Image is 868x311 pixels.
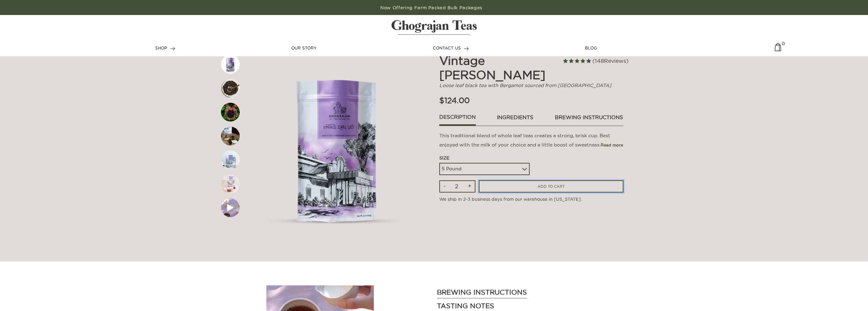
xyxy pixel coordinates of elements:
[479,180,623,193] input: ADD TO CART
[775,43,781,56] a: 0
[221,55,240,74] img: First slide
[562,57,629,66] span: Rated 4.9 out of 5 stars 148 reviews
[392,20,477,35] img: logo-matt.svg
[291,45,317,51] a: OUR STORY
[245,53,429,238] img: First slide
[439,131,623,149] p: This traditional blend of whole leaf teas creates a strong, brisk cup. Best enjoyed with the milk...
[464,47,469,51] img: forward-arrow.svg
[439,155,530,161] div: Size
[465,181,475,192] input: +
[155,45,175,51] a: SHOP
[440,181,449,192] input: -
[439,53,568,82] h2: Vintage [PERSON_NAME]
[601,143,623,147] span: Read more
[221,174,240,193] img: First slide
[437,288,527,298] h3: Brewing Instructions
[221,103,240,122] img: First slide
[155,46,167,50] span: SHOP
[221,198,240,217] img: First slide
[555,113,623,125] a: brewing instructions
[439,82,623,89] p: Loose leaf black tea with Bergamot sourced from [GEOGRAPHIC_DATA]
[221,151,240,169] img: First slide
[433,46,461,50] span: CONTACT US
[497,113,534,125] a: ingredients
[221,127,240,145] img: First slide
[585,45,597,51] a: BLOG
[439,96,470,104] span: $124.00
[170,47,175,51] img: forward-arrow.svg
[439,193,623,203] p: We ship in 2-3 business days from our warehouse in [US_STATE].
[775,43,781,56] img: cart-icon-matt.svg
[451,181,463,191] input: Qty
[782,40,785,43] span: 0
[433,45,469,51] a: CONTACT US
[592,58,629,64] span: 148 reviews
[221,79,240,98] img: First slide
[439,113,476,126] a: Description
[604,58,626,64] span: Reviews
